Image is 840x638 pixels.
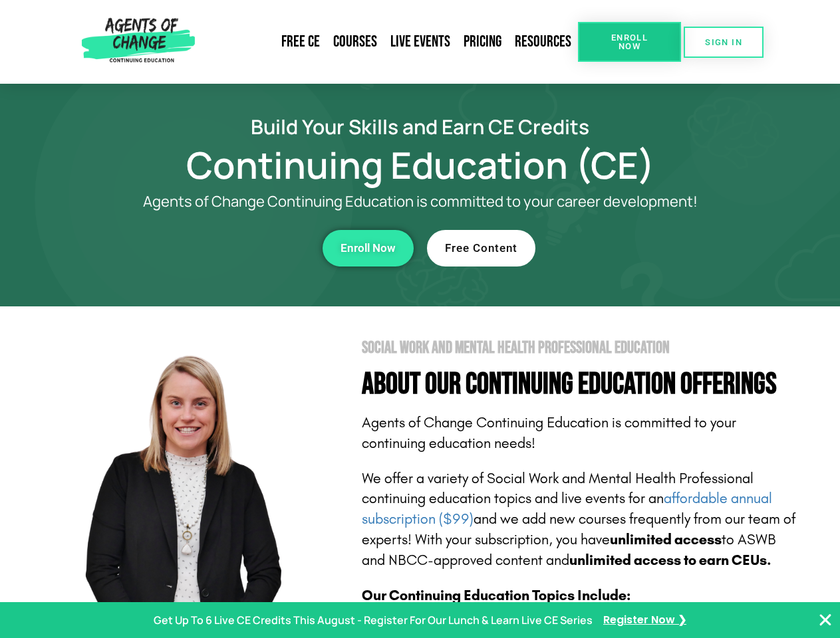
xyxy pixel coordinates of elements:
[384,27,457,57] a: Live Events
[610,531,722,548] b: unlimited access
[94,193,746,210] p: Agents of Change Continuing Education is committed to your career development!
[41,117,799,136] h2: Build Your Skills and Earn CE Credits
[457,27,508,57] a: Pricing
[275,27,327,57] a: Free CE
[200,27,578,57] nav: Menu
[362,587,630,604] b: Our Continuing Education Topics Include:
[603,611,686,630] a: Register Now ❯
[323,230,414,266] a: Enroll Now
[41,150,799,180] h1: Continuing Education (CE)
[154,611,593,630] p: Get Up To 6 Live CE Credits This August - Register For Our Lunch & Learn Live CE Series
[327,27,384,57] a: Courses
[508,27,578,57] a: Resources
[362,469,799,571] p: We offer a variety of Social Work and Mental Health Professional continuing education topics and ...
[599,33,660,51] span: Enroll Now
[341,243,396,254] span: Enroll Now
[362,340,799,356] h2: Social Work and Mental Health Professional Education
[684,27,764,58] a: SIGN IN
[569,552,771,569] b: unlimited access to earn CEUs.
[445,243,517,254] span: Free Content
[705,38,742,47] span: SIGN IN
[362,370,799,399] h4: About Our Continuing Education Offerings
[817,612,833,628] button: Close Banner
[362,414,736,452] span: Agents of Change Continuing Education is committed to your continuing education needs!
[427,230,535,266] a: Free Content
[578,22,681,62] a: Enroll Now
